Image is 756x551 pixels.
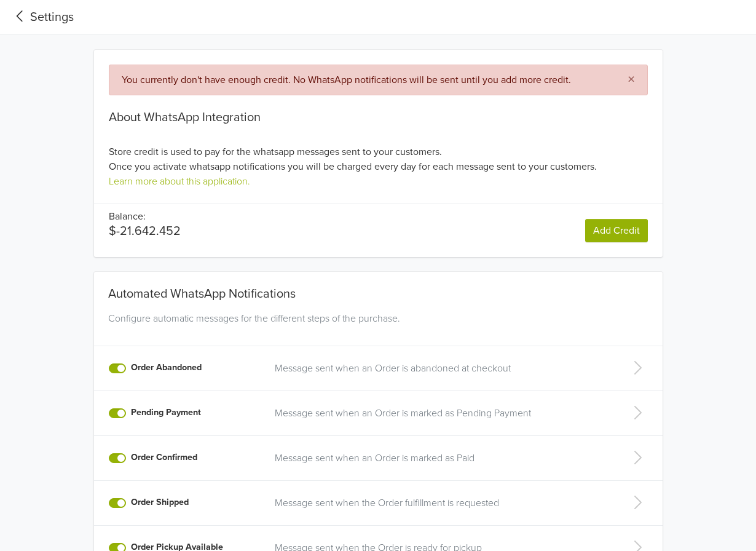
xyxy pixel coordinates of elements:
[275,361,605,376] a: Message sent when an Order is abandoned at checkout
[615,65,647,95] button: Close
[131,406,201,419] label: Pending Payment
[103,311,653,341] div: Configure automatic messages for the different steps of the purchase.
[109,209,181,224] p: Balance:
[275,496,605,510] a: Message sent when the Order fulfillment is requested
[131,451,197,464] label: Order Confirmed
[275,451,605,466] a: Message sent when an Order is marked as Paid
[131,496,189,509] label: Order Shipped
[275,406,605,421] a: Message sent when an Order is marked as Pending Payment
[109,110,648,125] div: About WhatsApp Integration
[585,219,648,242] a: Add Credit
[109,65,648,95] div: You currently don't have enough credit. No WhatsApp notifications will be sent until you add more...
[109,224,181,239] p: $-21.642.452
[131,361,202,375] label: Order Abandoned
[94,110,663,189] div: Store credit is used to pay for the whatsapp messages sent to your customers. Once you activate w...
[109,175,250,188] a: Learn more about this application.
[10,8,74,26] a: Settings
[628,71,635,89] span: ×
[103,272,653,306] div: Automated WhatsApp Notifications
